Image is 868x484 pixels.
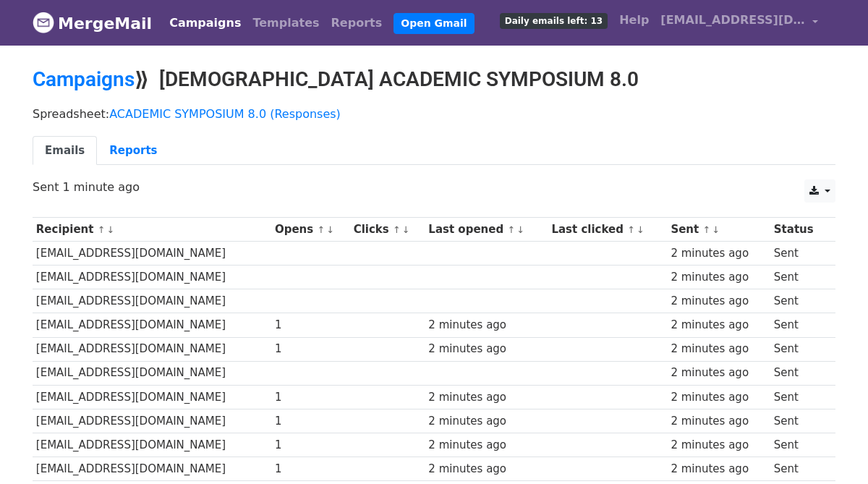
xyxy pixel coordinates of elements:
div: 2 minutes ago [428,389,545,406]
td: [EMAIL_ADDRESS][DOMAIN_NAME] [33,457,271,481]
td: Sent [770,289,827,313]
td: Sent [770,313,827,337]
th: Recipient [33,218,271,242]
th: Status [770,218,827,242]
a: Reports [325,9,388,38]
th: Last opened [425,218,548,242]
a: Templates [247,9,325,38]
td: Sent [770,385,827,409]
div: 2 minutes ago [428,317,545,334]
div: 2 minutes ago [671,317,767,334]
td: [EMAIL_ADDRESS][DOMAIN_NAME] [33,385,271,409]
a: ↓ [516,224,524,235]
a: ↑ [627,224,635,235]
td: Sent [770,242,827,266]
a: Daily emails left: 13 [494,6,613,35]
div: 1 [275,461,346,477]
td: Sent [770,361,827,385]
th: Last clicked [548,218,668,242]
div: 2 minutes ago [428,413,545,430]
a: MergeMail [33,8,152,38]
td: Sent [770,337,827,361]
div: 2 minutes ago [671,389,767,406]
div: 2 minutes ago [671,341,767,357]
div: 2 minutes ago [671,461,767,477]
div: 1 [275,437,346,454]
a: Reports [97,136,169,166]
div: 1 [275,389,346,406]
div: 2 minutes ago [428,437,545,454]
td: Sent [770,433,827,457]
div: 2 minutes ago [428,461,545,477]
a: Campaigns [33,67,135,91]
th: Opens [271,218,350,242]
th: Sent [668,218,770,242]
a: ↑ [317,224,325,235]
td: Sent [770,266,827,289]
div: 1 [275,317,346,334]
span: [EMAIL_ADDRESS][DOMAIN_NAME] [660,12,805,29]
div: 2 minutes ago [671,245,767,262]
th: Clicks [350,218,425,242]
a: ↓ [106,224,114,235]
p: Sent 1 minute ago [33,179,835,195]
a: ↑ [702,224,710,235]
a: ↓ [326,224,334,235]
a: ↓ [402,224,410,235]
a: ↑ [393,224,401,235]
div: 2 minutes ago [671,365,767,381]
a: ↑ [507,224,515,235]
div: 2 minutes ago [671,437,767,454]
a: Campaigns [163,9,247,38]
td: [EMAIL_ADDRESS][DOMAIN_NAME] [33,337,271,361]
img: MergeMail logo [33,12,54,33]
a: ↓ [712,224,720,235]
div: 2 minutes ago [671,293,767,310]
div: 2 minutes ago [671,413,767,430]
td: [EMAIL_ADDRESS][DOMAIN_NAME] [33,242,271,266]
a: ↑ [98,224,106,235]
div: 2 minutes ago [428,341,545,357]
td: [EMAIL_ADDRESS][DOMAIN_NAME] [33,289,271,313]
p: Spreadsheet: [33,106,835,122]
td: [EMAIL_ADDRESS][DOMAIN_NAME] [33,266,271,289]
a: [EMAIL_ADDRESS][DOMAIN_NAME] [655,6,824,40]
a: ↓ [637,224,644,235]
td: [EMAIL_ADDRESS][DOMAIN_NAME] [33,433,271,457]
a: Help [613,6,655,35]
a: ACADEMIC SYMPOSIUM 8.0 (Responses) [109,107,341,121]
span: Daily emails left: 13 [500,13,608,29]
a: Open Gmail [393,13,474,34]
a: Emails [33,136,97,166]
td: Sent [770,457,827,481]
div: 1 [275,413,346,430]
div: 1 [275,341,346,357]
td: Sent [770,409,827,433]
div: 2 minutes ago [671,269,767,286]
td: [EMAIL_ADDRESS][DOMAIN_NAME] [33,313,271,337]
td: [EMAIL_ADDRESS][DOMAIN_NAME] [33,361,271,385]
h2: ⟫ [DEMOGRAPHIC_DATA] ACADEMIC SYMPOSIUM 8.0 [33,67,835,92]
td: [EMAIL_ADDRESS][DOMAIN_NAME] [33,409,271,433]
